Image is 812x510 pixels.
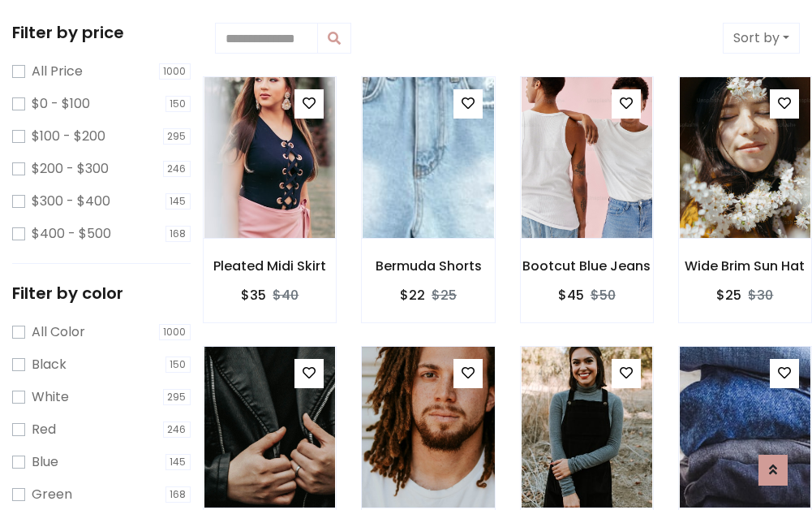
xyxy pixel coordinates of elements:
[32,355,67,374] label: Black
[32,387,69,407] label: White
[32,94,90,114] label: $0 - $100
[163,421,191,438] span: 246
[165,357,191,373] span: 150
[32,127,105,146] label: $100 - $200
[716,287,741,303] h6: $25
[159,63,191,80] span: 1000
[521,258,653,274] h6: Bootcut Blue Jeans
[273,286,299,305] del: $40
[723,23,800,54] button: Sort by
[400,287,425,303] h6: $22
[165,193,191,210] span: 145
[165,96,191,112] span: 150
[163,161,191,177] span: 246
[591,286,616,305] del: $50
[32,420,56,439] label: Red
[165,486,191,503] span: 168
[32,322,85,342] label: All Color
[165,226,191,242] span: 168
[32,159,109,179] label: $200 - $300
[165,454,191,470] span: 145
[12,23,191,42] h5: Filter by price
[432,286,457,305] del: $25
[558,287,584,303] h6: $45
[163,128,191,145] span: 295
[32,62,83,81] label: All Price
[12,283,191,303] h5: Filter by color
[679,258,811,274] h6: Wide Brim Sun Hat
[32,452,58,472] label: Blue
[32,485,72,504] label: Green
[748,286,773,305] del: $30
[362,258,494,274] h6: Bermuda Shorts
[163,389,191,405] span: 295
[32,224,111,244] label: $400 - $500
[241,287,266,303] h6: $35
[32,192,110,211] label: $300 - $400
[159,324,191,340] span: 1000
[204,258,336,274] h6: Pleated Midi Skirt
